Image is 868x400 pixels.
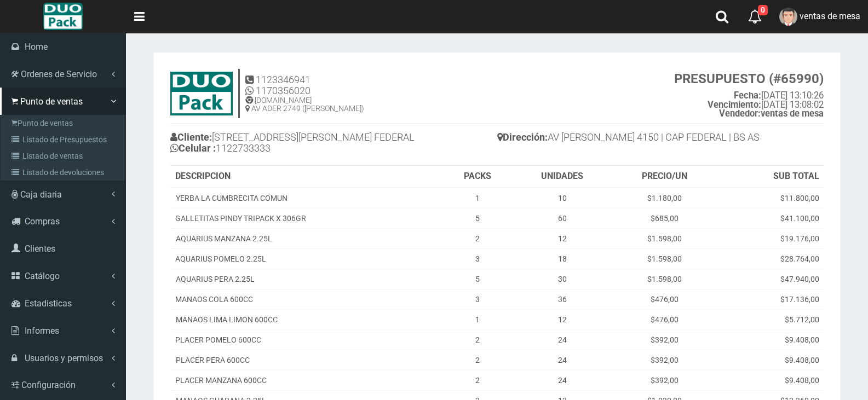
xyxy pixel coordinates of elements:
[717,166,824,188] th: SUB TOTAL
[442,289,513,309] td: 3
[20,189,62,200] span: Caja diaria
[442,166,513,188] th: PACKS
[442,248,513,269] td: 3
[612,188,717,208] td: $1.180,00
[513,188,612,208] td: 10
[717,248,824,269] td: $28.764,00
[719,108,824,119] b: ventas de mesa
[442,208,513,228] td: 5
[612,166,717,188] th: PRECIO/UN
[3,115,125,131] a: Punto de ventas
[21,380,76,390] span: Configuración
[717,370,824,390] td: $9.408,00
[758,5,768,15] span: 0
[25,42,48,52] span: Home
[245,96,364,113] h5: [DOMAIN_NAME] AV ADER 2749 ([PERSON_NAME])
[171,228,442,248] td: AQUARIUS MANZANA 2.25L
[171,208,442,228] td: GALLETITAS PINDY TRIPACK X 306GR
[442,370,513,390] td: 2
[612,208,717,228] td: $685,00
[513,309,612,329] td: 12
[734,90,761,101] strong: Fecha:
[171,329,442,350] td: PLACER POMELO 600CC
[612,248,717,269] td: $1.598,00
[612,329,717,350] td: $392,00
[442,228,513,248] td: 2
[3,164,125,181] a: Listado de devoluciones
[171,248,442,269] td: AQUARIUS POMELO 2.25L
[171,166,442,188] th: DESCRIPCION
[3,131,125,148] a: Listado de Presupuestos
[612,350,717,370] td: $392,00
[25,326,59,336] span: Informes
[25,353,103,363] span: Usuarios y permisos
[717,228,824,248] td: $19.176,00
[513,228,612,248] td: 12
[245,74,364,96] h4: 1123346941 1170356020
[170,72,233,115] img: 9k=
[717,329,824,350] td: $9.408,00
[513,329,612,350] td: 24
[171,289,442,309] td: MANAOS COLA 600CC
[513,269,612,289] td: 30
[612,289,717,309] td: $476,00
[171,350,442,370] td: PLACER PERA 600CC
[513,248,612,269] td: 18
[513,370,612,390] td: 24
[719,108,761,119] strong: Vendedor:
[717,208,824,228] td: $41.100,00
[612,269,717,289] td: $1.598,00
[43,3,82,30] img: Logo grande
[717,188,824,208] td: $11.800,00
[717,289,824,309] td: $17.136,00
[708,100,761,110] strong: Vencimiento:
[21,69,97,79] span: Ordenes de Servicio
[779,8,797,26] img: User Image
[3,148,125,164] a: Listado de ventas
[442,329,513,350] td: 2
[171,370,442,390] td: PLACER MANZANA 600CC
[442,188,513,208] td: 1
[442,269,513,289] td: 5
[674,72,824,119] small: [DATE] 13:10:26 [DATE] 13:08:02
[612,228,717,248] td: $1.598,00
[20,96,83,107] span: Punto de ventas
[25,216,60,227] span: Compras
[717,350,824,370] td: $9.408,00
[171,269,442,289] td: AQUARIUS PERA 2.25L
[442,309,513,329] td: 1
[513,208,612,228] td: 60
[612,309,717,329] td: $476,00
[497,129,824,148] h4: AV [PERSON_NAME] 4150 | CAP FEDERAL | BS AS
[612,370,717,390] td: $392,00
[800,11,860,21] span: ventas de mesa
[674,71,824,86] strong: PRESUPUESTO (#65990)
[25,271,60,281] span: Catálogo
[513,350,612,370] td: 24
[717,269,824,289] td: $47.940,00
[513,289,612,309] td: 36
[25,244,55,254] span: Clientes
[170,129,497,159] h4: [STREET_ADDRESS][PERSON_NAME] FEDERAL 1122733333
[170,142,216,154] b: Celular :
[497,131,548,143] b: Dirección:
[442,350,513,370] td: 2
[171,309,442,329] td: MANAOS LIMA LIMON 600CC
[717,309,824,329] td: $5.712,00
[513,166,612,188] th: UNIDADES
[170,131,212,143] b: Cliente:
[25,298,72,309] span: Estadisticas
[171,188,442,208] td: YERBA LA CUMBRECITA COMUN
